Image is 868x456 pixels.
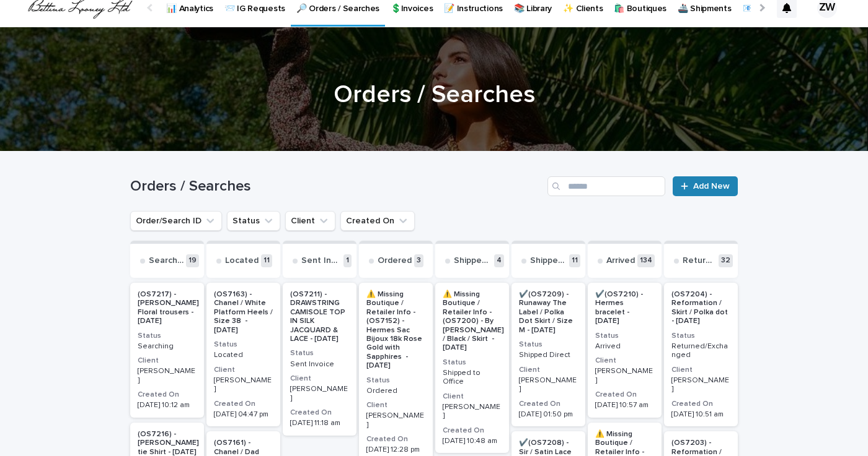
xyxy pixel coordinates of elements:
[637,254,655,267] p: 134
[366,411,425,429] p: [PERSON_NAME]
[130,178,542,196] h1: Orders / Searches
[683,256,716,266] p: Returned/Exchanged
[671,399,730,409] h3: Created On
[290,374,349,384] h3: Client
[378,256,412,266] p: Ordered
[664,283,738,426] a: (OS7204) - Reformation / Skirt / Polka dot - [DATE]StatusReturned/ExchangedClient[PERSON_NAME]Cre...
[547,176,665,196] input: Search
[138,401,197,410] p: [DATE] 10:12 am
[227,211,280,231] button: Status
[519,376,578,394] p: [PERSON_NAME]
[443,369,502,387] p: Shipped to Office
[595,401,654,410] p: [DATE] 10:57 am
[519,340,578,350] h3: Status
[340,211,415,231] button: Created On
[519,410,578,419] p: [DATE] 01:50 pm
[366,434,425,444] h3: Created On
[671,365,730,375] h3: Client
[290,290,349,343] p: (OS7211) - DRAWSTRING CAMISOLE TOP IN SILK JACQUARD & LACE - [DATE]
[414,254,423,267] p: 3
[290,360,349,369] p: Sent Invoice
[366,290,425,371] p: ⚠️ Missing Boutique / Retailer Info - (OS7152) - Hermes Sac Bijoux 18k Rose Gold with Sapphires -...
[595,342,654,351] p: Arrived
[443,403,502,421] p: [PERSON_NAME]
[343,254,352,267] p: 1
[261,254,272,267] p: 11
[595,356,654,366] h3: Client
[693,182,730,191] span: Add New
[138,390,197,400] h3: Created On
[671,342,730,360] p: Returned/Exchanged
[494,254,504,267] p: 4
[443,358,502,368] h3: Status
[138,356,197,366] h3: Client
[283,283,356,436] a: (OS7211) - DRAWSTRING CAMISOLE TOP IN SILK JACQUARD & LACE - [DATE]StatusSent InvoiceClient[PERSO...
[443,290,504,353] p: ⚠️ Missing Boutique / Retailer Info - (OS7200) - By [PERSON_NAME] / Black / Skirt - [DATE]
[673,176,738,196] a: Add New
[519,365,578,375] h3: Client
[606,256,635,266] p: Arrived
[366,387,425,395] p: Ordered
[719,254,733,267] p: 32
[225,256,259,266] p: Located
[454,256,492,266] p: Shipped to Office
[366,376,425,385] h3: Status
[130,283,204,418] a: (OS7217) - [PERSON_NAME] Floral trousers - [DATE]StatusSearchingClient[PERSON_NAME]Created On[DAT...
[595,390,654,400] h3: Created On
[206,283,280,426] a: (OS7163) - Chanel / White Platform Heels / Size 38 - [DATE]StatusLocatedClient[PERSON_NAME]Create...
[519,290,578,335] p: ✔️(OS7209) - Runaway The Label / Polka Dot Skirt / Size M - [DATE]
[511,283,585,426] a: ✔️(OS7209) - Runaway The Label / Polka Dot Skirt / Size M - [DATE]StatusShipped DirectClient[PERS...
[214,290,273,335] p: (OS7163) - Chanel / White Platform Heels / Size 38 - [DATE]
[130,80,738,110] h1: Orders / Searches
[366,400,425,410] h3: Client
[519,399,578,409] h3: Created On
[214,351,273,359] p: Located
[443,392,502,402] h3: Client
[138,331,197,341] h3: Status
[290,408,349,418] h3: Created On
[214,410,273,419] p: [DATE] 04:47 pm
[149,256,184,266] p: Searching
[595,367,654,385] p: [PERSON_NAME]
[595,331,654,341] h3: Status
[588,283,662,418] a: ✔️(OS7210) - Hermes bracelet - [DATE]StatusArrivedClient[PERSON_NAME]Created On[DATE] 10:57 am
[290,385,349,403] p: [PERSON_NAME]
[214,399,273,409] h3: Created On
[530,256,567,266] p: Shipped Direct
[214,376,273,394] p: [PERSON_NAME]
[214,365,273,375] h3: Client
[519,351,578,359] p: Shipped Direct
[130,211,222,231] button: Order/Search ID
[595,290,654,326] p: ✔️(OS7210) - Hermes bracelet - [DATE]
[671,331,730,341] h3: Status
[671,376,730,394] p: [PERSON_NAME]
[435,283,509,453] a: ⚠️ Missing Boutique / Retailer Info - (OS7200) - By [PERSON_NAME] / Black / Skirt - [DATE]StatusS...
[569,254,580,267] p: 11
[138,290,199,326] p: (OS7217) - [PERSON_NAME] Floral trousers - [DATE]
[671,410,730,419] p: [DATE] 10:51 am
[214,340,273,350] h3: Status
[671,290,730,326] p: (OS7204) - Reformation / Skirt / Polka dot - [DATE]
[290,348,349,358] h3: Status
[285,211,335,231] button: Client
[186,254,199,267] p: 19
[443,437,502,445] p: [DATE] 10:48 am
[301,256,341,266] p: Sent Invoice
[366,445,425,454] p: [DATE] 12:28 pm
[443,426,502,436] h3: Created On
[138,367,197,385] p: [PERSON_NAME]
[290,419,349,428] p: [DATE] 11:18 am
[138,342,197,351] p: Searching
